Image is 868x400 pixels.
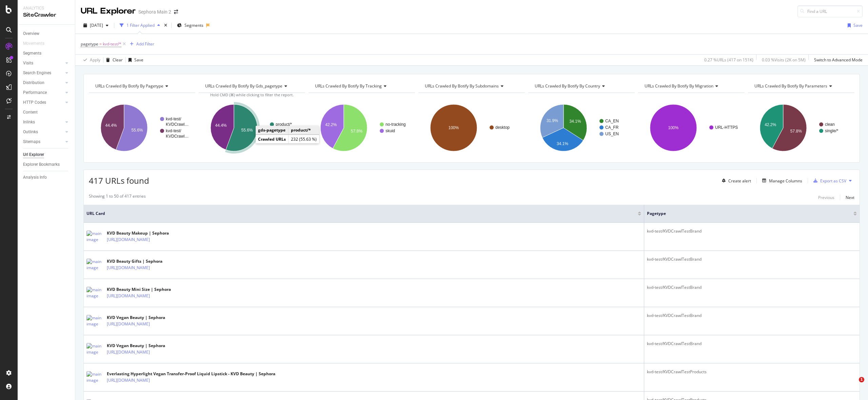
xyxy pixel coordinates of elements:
[647,228,857,234] div: kvd-test/KVDCrawlTestBrand
[818,193,834,201] button: Previous
[769,178,802,184] div: Manage Columns
[107,377,150,384] a: [URL][DOMAIN_NAME]
[134,57,143,63] div: Save
[81,20,111,31] button: [DATE]
[107,286,172,293] div: KVD Beauty Mini Size | Sephora
[86,211,636,217] span: URL Card
[23,30,70,37] a: Overview
[166,122,189,127] text: KVDCrawl…
[728,178,751,184] div: Create alert
[23,138,63,145] a: Sitemaps
[81,55,100,65] button: Apply
[448,125,459,130] text: 100%
[163,22,169,29] div: times
[547,118,558,123] text: 31.9%
[117,20,163,31] button: 1 Filter Applied
[315,83,382,89] span: URLs Crawled By Botify By tracking
[23,40,44,47] div: Movements
[557,141,568,146] text: 34.1%
[103,39,121,49] span: kvd-test/*
[166,128,181,133] text: kvd-test/
[95,83,163,89] span: URLs Crawled By Botify By pagetype
[818,195,834,200] div: Previous
[845,377,861,393] iframe: Intercom live chat
[205,83,282,89] span: URLs Crawled By Botify By gds_pagetype
[309,98,415,157] div: A chart.
[23,151,44,158] div: Url Explorer
[23,40,51,47] a: Movements
[126,55,143,65] button: Save
[107,258,172,264] div: KVD Beauty Gifts | Sephora
[204,81,299,92] h4: URLs Crawled By Botify By gds_pagetype
[386,122,406,127] text: no-tracking
[184,22,203,28] span: Segments
[797,5,863,17] input: Find a URL
[605,119,619,123] text: CA_EN
[89,193,146,201] div: Showing 1 to 50 of 417 entries
[127,40,154,48] button: Add Filter
[647,369,857,375] div: kvd-test/KVDCrawlTestProducts
[23,174,70,181] a: Analysis Info
[86,287,103,299] img: main image
[23,69,63,77] a: Search Engines
[846,195,854,200] div: Next
[605,132,619,136] text: US_EN
[94,81,189,92] h4: URLs Crawled By Botify By pagetype
[107,293,150,299] a: [URL][DOMAIN_NAME]
[765,122,776,127] text: 42.2%
[23,11,70,19] div: SiteCrawler
[715,125,738,130] text: URL-HTTPS
[643,81,738,92] h4: URLs Crawled By Botify By migration
[846,193,854,201] button: Next
[166,134,189,139] text: KVDCrawl…
[825,128,839,133] text: single/*
[759,177,802,185] button: Manage Columns
[23,79,63,86] a: Distribution
[256,135,289,144] td: Crawled URLs
[811,55,863,65] button: Switch to Advanced Mode
[23,161,60,168] div: Explorer Bookmarks
[107,236,150,243] a: [URL][DOMAIN_NAME]
[23,50,70,57] a: Segments
[89,98,195,157] svg: A chart.
[90,22,103,28] span: 2023 Jul. 27th
[107,371,275,377] div: Everlasting Hyperlight Vegan Transfer-Proof Liquid Lipstick - KVD Beauty | Sephora
[86,259,103,271] img: main image
[23,99,63,106] a: HTTP Codes
[325,122,337,127] text: 42.2%
[107,315,172,321] div: KVD Vegan Beauty | Sephora
[528,98,635,157] div: A chart.
[23,109,70,116] a: Content
[289,126,319,135] td: product/*
[23,161,70,168] a: Explorer Bookmarks
[86,231,103,243] img: main image
[23,89,47,96] div: Performance
[535,83,600,89] span: URLs Crawled By Botify By country
[814,57,863,63] div: Switch to Advanced Mode
[126,22,155,28] div: 1 Filter Applied
[103,55,123,65] button: Clear
[23,79,44,86] div: Distribution
[647,284,857,291] div: kvd-test/KVDCrawlTestBrand
[23,119,63,126] a: Inlinks
[23,60,33,67] div: Visits
[23,60,63,67] a: Visits
[90,57,100,63] div: Apply
[81,41,98,47] span: pagetype
[86,315,103,327] img: main image
[107,349,150,356] a: [URL][DOMAIN_NAME]
[790,129,802,134] text: 57.8%
[719,175,751,186] button: Create alert
[825,122,835,127] text: clean
[647,256,857,262] div: kvd-test/KVDCrawlTestBrand
[351,129,362,134] text: 57.8%
[668,125,678,130] text: 100%
[276,122,292,127] text: product/*
[638,98,745,157] svg: A chart.
[23,119,35,126] div: Inlinks
[86,371,103,383] img: main image
[210,92,294,97] span: Hold CMD (⌘) while clicking to filter the report.
[753,81,848,92] h4: URLs Crawled By Botify By parameters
